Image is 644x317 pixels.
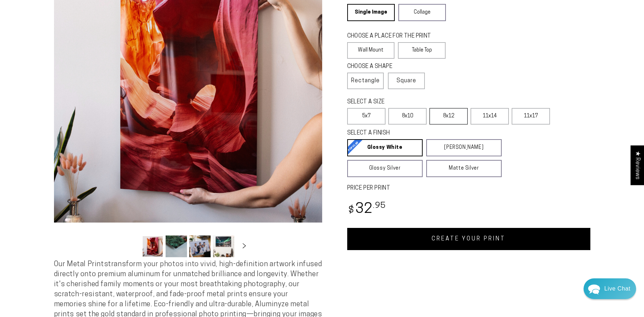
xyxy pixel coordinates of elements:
span: $ [348,206,354,215]
span: Rectangle [351,77,380,85]
a: Matte Silver [426,160,502,177]
button: Slide left [124,238,140,254]
legend: SELECT A SIZE [347,98,490,106]
a: Collage [398,4,446,21]
legend: CHOOSE A PLACE FOR THE PRINT [347,32,439,40]
button: Load image 3 in gallery view [189,235,211,257]
legend: SELECT A FINISH [347,129,485,137]
button: Slide right [236,238,252,254]
a: Single Image [347,4,395,21]
div: Chat widget toggle [584,278,636,299]
a: Glossy Silver [347,160,423,177]
label: 5x7 [347,108,385,125]
sup: .95 [373,202,386,210]
a: CREATE YOUR PRINT [347,228,590,250]
label: Wall Mount [347,42,395,59]
label: 11x17 [512,108,550,125]
a: Glossy White [347,139,423,156]
label: 8x10 [388,108,427,125]
label: 11x14 [471,108,509,125]
label: Table Top [398,42,446,59]
a: [PERSON_NAME] [426,139,502,156]
legend: CHOOSE A SHAPE [347,63,418,71]
span: Square [397,77,416,85]
bdi: 32 [347,203,386,216]
button: Load image 4 in gallery view [213,235,234,257]
button: Load image 2 in gallery view [166,235,187,257]
label: 8x12 [429,108,468,125]
div: Click to open Judge.me floating reviews tab [630,145,644,185]
button: Load image 1 in gallery view [142,235,163,257]
label: PRICE PER PRINT [347,184,590,192]
div: Contact Us Directly [604,278,630,299]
